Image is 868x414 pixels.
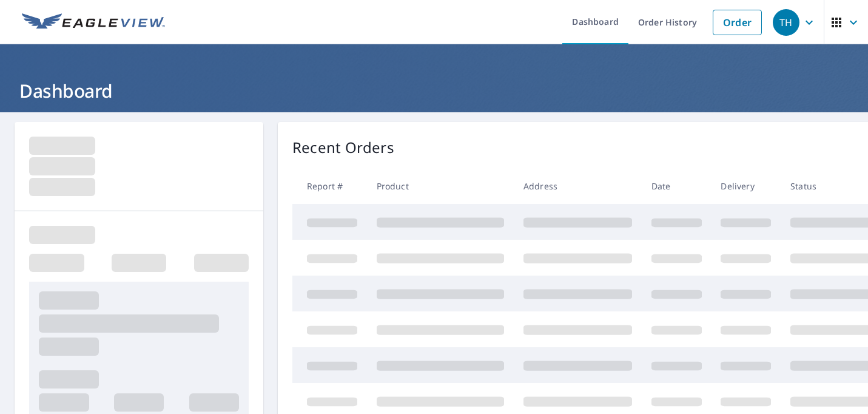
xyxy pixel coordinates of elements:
[713,10,762,35] a: Order
[367,168,514,204] th: Product
[514,168,642,204] th: Address
[292,137,394,158] p: Recent Orders
[15,78,853,103] h1: Dashboard
[711,168,781,204] th: Delivery
[22,13,165,32] img: EV Logo
[773,9,799,36] div: TH
[642,168,712,204] th: Date
[292,168,367,204] th: Report #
